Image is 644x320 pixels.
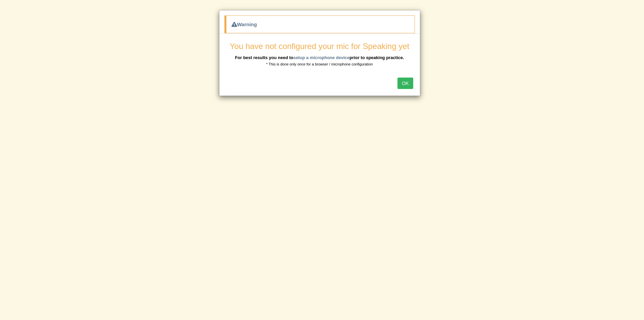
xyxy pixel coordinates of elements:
[230,42,409,51] span: You have not configured your mic for Speaking yet
[293,55,350,60] a: setup a microphone device
[397,78,413,89] button: OK
[235,55,404,60] b: For best results you need to prior to speaking practice.
[224,15,415,33] div: Warning
[266,62,373,66] small: * This is done only once for a browser / microphone configuration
